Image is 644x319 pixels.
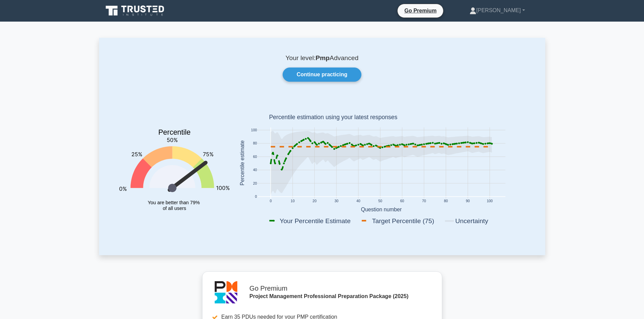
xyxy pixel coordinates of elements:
[422,200,426,203] text: 70
[269,114,397,121] text: Percentile estimation using your latest responses
[239,140,245,186] text: Percentile estimate
[115,54,529,62] p: Your level: Advanced
[253,182,257,185] text: 20
[486,200,493,203] text: 100
[251,128,257,132] text: 100
[378,200,382,203] text: 50
[444,200,448,203] text: 80
[315,54,330,61] b: Pmp
[148,200,200,205] tspan: You are better than 79%
[163,206,186,211] tspan: of all users
[312,200,316,203] text: 20
[283,68,361,82] a: Continue practicing
[466,200,470,203] text: 90
[255,195,257,199] text: 0
[253,142,257,145] text: 80
[253,168,257,172] text: 40
[158,129,191,137] text: Percentile
[253,155,257,159] text: 60
[453,4,541,17] a: [PERSON_NAME]
[400,200,404,203] text: 60
[400,6,440,15] a: Go Premium
[361,207,402,212] text: Question number
[290,200,294,203] text: 10
[356,200,360,203] text: 40
[269,200,271,203] text: 0
[334,200,338,203] text: 30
